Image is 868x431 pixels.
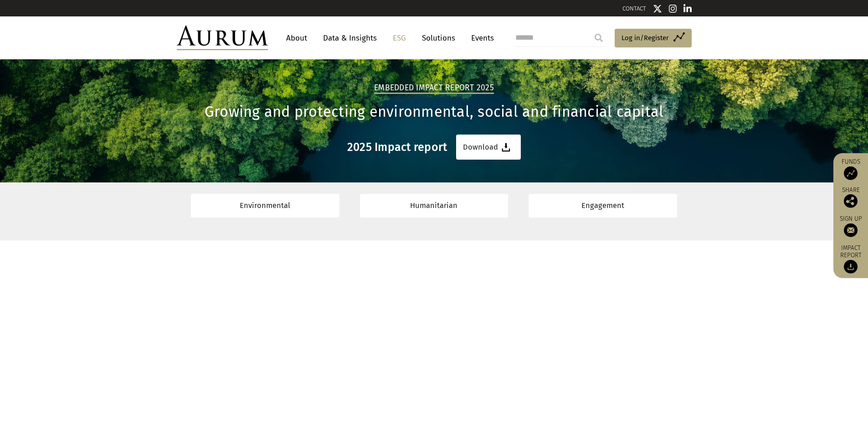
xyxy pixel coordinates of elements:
[177,26,268,50] img: Aurum
[615,29,692,48] a: Log in/Register
[417,30,460,47] a: Solutions
[838,244,863,274] a: Impact report
[388,30,411,47] a: ESG
[360,194,508,217] a: Humanitarian
[191,194,339,217] a: Environmental
[653,4,662,13] img: Twitter icon
[838,214,863,237] a: Sign up
[467,30,494,47] a: Events
[529,194,677,217] a: Engagement
[844,194,858,208] img: Share this post
[838,157,863,180] a: Funds
[621,32,669,43] span: Log in/Register
[669,4,677,13] img: Instagram icon
[318,30,381,47] a: Data & Insights
[374,83,494,94] h2: Embedded Impact report 2025
[177,103,692,121] h1: Growing and protecting environmental, social and financial capital
[282,30,312,47] a: About
[844,166,858,180] img: Access Funds
[456,135,521,160] a: Download
[590,29,608,47] input: Submit
[844,223,858,237] img: Sign up to our newsletter
[683,4,692,13] img: Linkedin icon
[622,5,646,12] a: CONTACT
[347,140,447,154] h3: 2025 Impact report
[838,187,863,208] div: Share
